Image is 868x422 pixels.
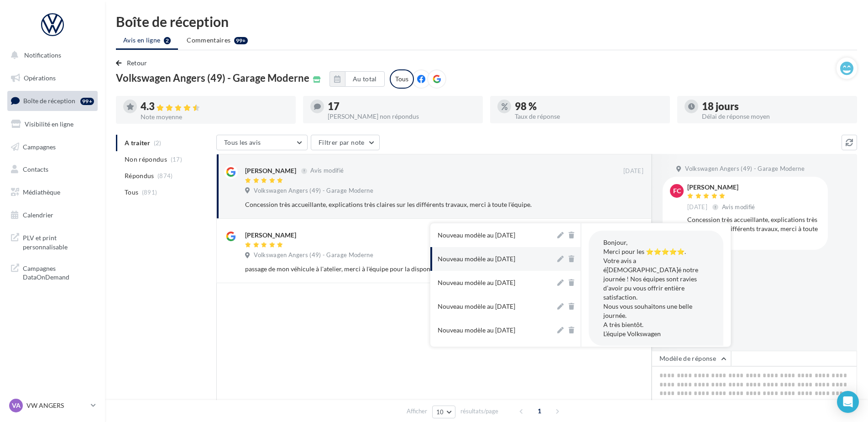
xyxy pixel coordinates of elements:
button: Retour [116,58,151,69]
div: Délai de réponse moyen [702,113,850,120]
button: Nouveau modèle au [DATE] [430,318,555,342]
button: Filtrer par note [311,135,380,150]
div: passage de mon véhicule à l'atelier, merci à l'équipe pour la disponibilité et le professionnalisme [245,264,584,274]
span: fc [673,186,681,195]
span: Médiathèque [23,188,60,196]
div: Boîte de réception [116,15,857,28]
div: 98 % [515,101,663,111]
a: Visibilité en ligne [5,115,99,134]
div: [PERSON_NAME] [245,231,296,240]
span: Tous les avis [224,138,261,146]
span: Non répondus [125,155,167,164]
div: 18 jours [702,101,850,111]
div: Concession très accueillante, explications très claires sur les différents travaux, merci à toute... [687,215,821,243]
a: Campagnes DataOnDemand [5,258,99,285]
span: Avis modifié [722,203,755,211]
span: (17) [171,156,182,163]
span: Répondus [125,171,154,180]
span: [DATE] [623,167,643,175]
span: Avis modifié [310,167,344,174]
a: Contacts [5,160,99,179]
span: Volkswagen Angers (49) - Garage Moderne [254,187,373,195]
button: Nouveau modèle au [DATE] [430,271,555,295]
a: PLV et print personnalisable [5,228,99,255]
div: [PERSON_NAME] non répondus [328,113,476,120]
span: VA [12,401,21,410]
span: [DATE] [687,203,707,211]
span: Contacts [23,165,48,173]
div: Nouveau modèle au [DATE] [438,278,515,287]
div: Tous [390,69,414,89]
span: résultats/page [460,407,498,416]
div: Note moyenne [141,114,288,120]
div: Nouveau modèle au [DATE] [438,254,515,264]
button: Tous les avis [216,135,308,150]
a: Campagnes [5,137,99,157]
button: Au total [329,71,385,87]
span: Volkswagen Angers (49) - Garage Moderne [254,251,373,259]
div: 99+ [80,98,94,105]
a: VA VW ANGERS [7,397,98,414]
div: 4.3 [141,101,288,112]
span: Bonjour, Merci pour les ⭐⭐⭐⭐⭐. Votre avis a é[DEMOGRAPHIC_DATA]é notre journée ! Nos équipes sont... [603,238,698,338]
span: Commentaires [187,36,230,45]
button: 10 [432,406,455,418]
div: Concession très accueillante, explications très claires sur les différents travaux, merci à toute... [245,200,584,209]
span: Visibilité en ligne [25,120,73,128]
div: Nouveau modèle au [DATE] [438,302,515,311]
p: VW ANGERS [26,401,87,410]
div: 17 [328,101,476,111]
button: Nouveau modèle au [DATE] [430,295,555,318]
button: Nouveau modèle au [DATE] [430,223,555,247]
span: Opérations [24,74,56,82]
span: Volkswagen Angers (49) - Garage Moderne [685,165,805,173]
span: Campagnes DataOnDemand [23,262,94,282]
span: PLV et print personnalisable [23,232,94,251]
a: Opérations [5,69,99,88]
span: Retour [127,59,147,67]
div: Nouveau modèle au [DATE] [438,231,515,240]
div: 99+ [234,37,248,44]
a: Médiathèque [5,183,99,202]
button: Nouveau modèle au [DATE] [430,247,555,271]
span: Campagnes [23,142,56,150]
button: Modèle de réponse [652,351,731,366]
span: 1 [532,404,547,418]
span: (891) [142,189,157,196]
span: Afficher [407,407,427,416]
div: Nouveau modèle au [DATE] [438,326,515,335]
div: Taux de réponse [515,113,663,120]
a: Boîte de réception99+ [5,91,99,111]
span: Volkswagen Angers (49) - Garage Moderne [116,73,309,83]
div: [PERSON_NAME] [245,166,296,175]
button: Au total [345,71,385,87]
div: Open Intercom Messenger [837,391,859,413]
span: (874) [157,172,173,179]
span: 10 [436,408,444,416]
span: Tous [125,188,138,197]
span: Notifications [24,51,61,59]
span: Boîte de réception [23,97,75,105]
button: Notifications [5,46,96,65]
a: Calendrier [5,206,99,225]
div: [PERSON_NAME] [687,184,757,190]
span: Calendrier [23,211,53,219]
